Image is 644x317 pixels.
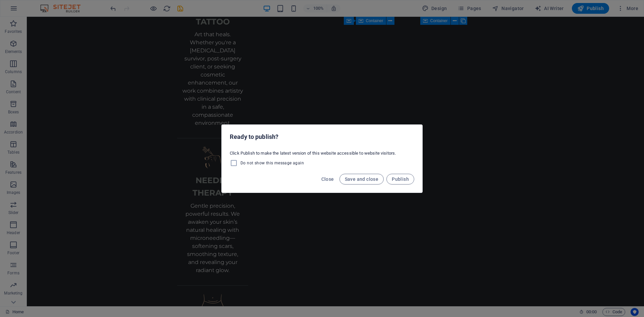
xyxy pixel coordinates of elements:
button: Close [319,174,337,184]
span: Do not show this message again [240,160,304,166]
span: Publish [392,176,409,182]
button: Publish [386,174,414,184]
h2: Ready to publish? [230,133,414,141]
span: Save and close [345,176,379,182]
button: Save and close [339,174,384,184]
span: Close [321,176,334,182]
div: Click Publish to make the latest version of this website accessible to website visitors. [222,148,422,170]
